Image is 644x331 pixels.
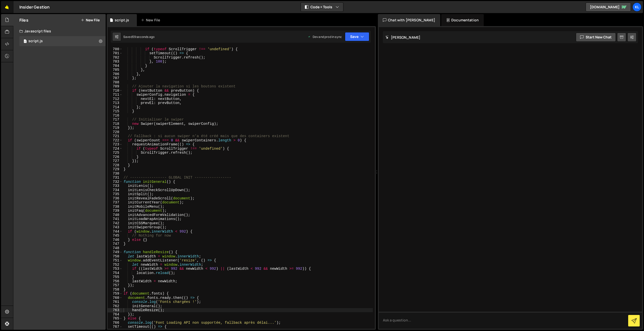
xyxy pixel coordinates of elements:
[108,101,123,105] div: 713
[108,109,123,114] div: 715
[1,1,13,13] a: 🤙
[19,36,106,46] div: 16456/44570.js
[108,47,123,51] div: 700
[108,176,123,180] div: 731
[108,192,123,196] div: 735
[115,18,129,23] div: script.js
[108,51,123,56] div: 701
[108,172,123,176] div: 730
[108,230,123,234] div: 744
[108,308,123,312] div: 763
[108,155,123,159] div: 726
[108,97,123,101] div: 712
[108,126,123,130] div: 719
[108,163,123,168] div: 728
[108,184,123,188] div: 733
[132,35,154,39] div: 59 seconds ago
[108,60,123,64] div: 703
[108,159,123,163] div: 727
[108,72,123,76] div: 706
[108,254,123,259] div: 750
[108,68,123,72] div: 705
[108,242,123,246] div: 747
[108,217,123,221] div: 741
[108,84,123,89] div: 709
[19,17,28,23] h2: Files
[108,93,123,97] div: 711
[108,80,123,85] div: 708
[108,279,123,284] div: 756
[19,4,50,10] div: Insider Gestion
[108,234,123,238] div: 745
[81,18,100,22] button: New File
[108,188,123,192] div: 734
[108,167,123,172] div: 729
[632,3,641,12] a: Kl
[108,180,123,184] div: 732
[108,151,123,155] div: 725
[108,296,123,300] div: 760
[108,250,123,254] div: 749
[441,14,484,26] div: Documentation
[108,147,123,151] div: 724
[108,134,123,138] div: 721
[108,114,123,118] div: 716
[24,40,27,44] span: 1
[108,263,123,267] div: 752
[576,33,616,42] button: Start new chat
[108,196,123,201] div: 736
[108,205,123,209] div: 738
[108,118,123,122] div: 717
[28,39,43,43] div: script.js
[108,304,123,308] div: 762
[108,246,123,250] div: 748
[385,35,420,40] h2: [PERSON_NAME]
[108,213,123,217] div: 740
[301,3,343,12] button: Code + Tools
[378,14,440,26] div: Chat with [PERSON_NAME]
[108,312,123,317] div: 764
[108,321,123,325] div: 766
[108,225,123,230] div: 743
[108,105,123,109] div: 714
[345,32,369,41] button: Save
[108,122,123,126] div: 718
[108,271,123,275] div: 754
[108,200,123,205] div: 737
[586,3,631,12] a: [DOMAIN_NAME]
[13,26,106,36] div: Javascript files
[108,138,123,143] div: 722
[108,238,123,242] div: 746
[108,283,123,288] div: 757
[108,130,123,134] div: 720
[108,325,123,329] div: 767
[108,56,123,60] div: 702
[108,89,123,93] div: 710
[108,142,123,147] div: 723
[108,316,123,321] div: 765
[108,76,123,80] div: 707
[108,288,123,292] div: 758
[108,221,123,226] div: 742
[108,292,123,296] div: 759
[123,35,154,39] div: Saved
[108,258,123,263] div: 751
[108,267,123,271] div: 753
[308,35,342,39] div: Dev and prod in sync
[141,18,162,23] div: New File
[108,64,123,68] div: 704
[108,300,123,304] div: 761
[108,209,123,213] div: 739
[108,275,123,279] div: 755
